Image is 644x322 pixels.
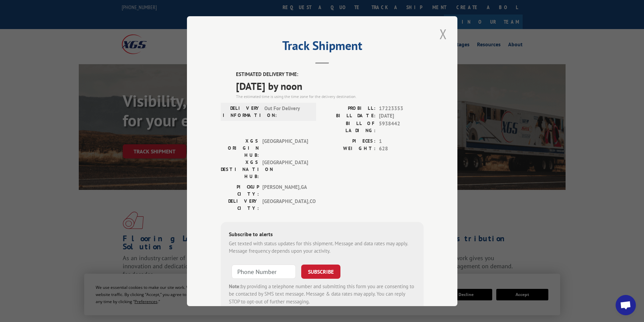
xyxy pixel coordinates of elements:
label: PICKUP CITY: [221,183,259,197]
label: PIECES: [322,137,376,145]
span: [GEOGRAPHIC_DATA] , CO [262,197,308,212]
div: Subscribe to alerts [229,230,415,240]
button: Close modal [437,25,449,43]
label: WEIGHT: [322,145,376,153]
span: 1 [379,137,424,145]
div: Get texted with status updates for this shipment. Message and data rates may apply. Message frequ... [229,240,415,255]
span: [GEOGRAPHIC_DATA] [262,158,308,180]
span: 5938442 [379,120,424,134]
strong: Note: [229,283,241,289]
div: by providing a telephone number and submitting this form you are consenting to be contacted by SM... [229,282,415,305]
label: DELIVERY CITY: [221,197,259,212]
label: BILL OF LADING: [322,120,376,134]
label: PROBILL: [322,104,376,112]
div: The estimated time is using the time zone for the delivery destination. [236,93,424,99]
a: Open chat [616,295,636,315]
span: [PERSON_NAME] , GA [262,183,308,197]
span: [DATE] by noon [236,78,424,93]
button: SUBSCRIBE [301,264,340,278]
span: [GEOGRAPHIC_DATA] [262,137,308,158]
label: ESTIMATED DELIVERY TIME: [236,71,424,78]
h2: Track Shipment [221,41,424,54]
label: BILL DATE: [322,112,376,120]
label: DELIVERY INFORMATION: [223,104,261,119]
span: 17223353 [379,104,424,112]
input: Phone Number [232,264,296,278]
span: [DATE] [379,112,424,120]
label: XGS ORIGIN HUB: [221,137,259,158]
label: XGS DESTINATION HUB: [221,158,259,180]
span: Out For Delivery [264,104,310,119]
span: 628 [379,145,424,153]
